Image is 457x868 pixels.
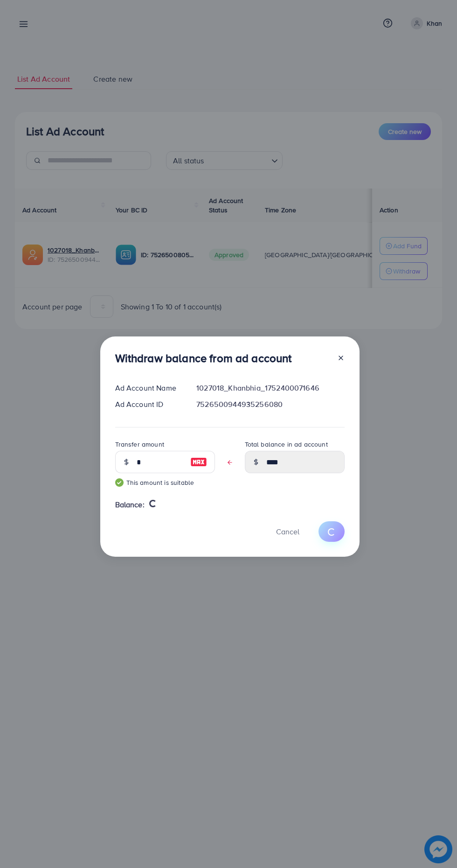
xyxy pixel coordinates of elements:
[115,478,124,487] img: guide
[108,399,189,410] div: Ad Account ID
[115,351,292,365] h3: Withdraw balance from ad account
[115,478,215,487] small: This amount is suitable
[115,499,145,510] span: Balance:
[189,383,352,393] div: 1027018_Khanbhia_1752400071646
[189,399,352,410] div: 7526500944935256080
[245,440,328,449] label: Total balance in ad account
[276,526,299,537] span: Cancel
[190,456,207,468] img: image
[264,521,311,541] button: Cancel
[115,440,164,449] label: Transfer amount
[108,383,189,393] div: Ad Account Name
